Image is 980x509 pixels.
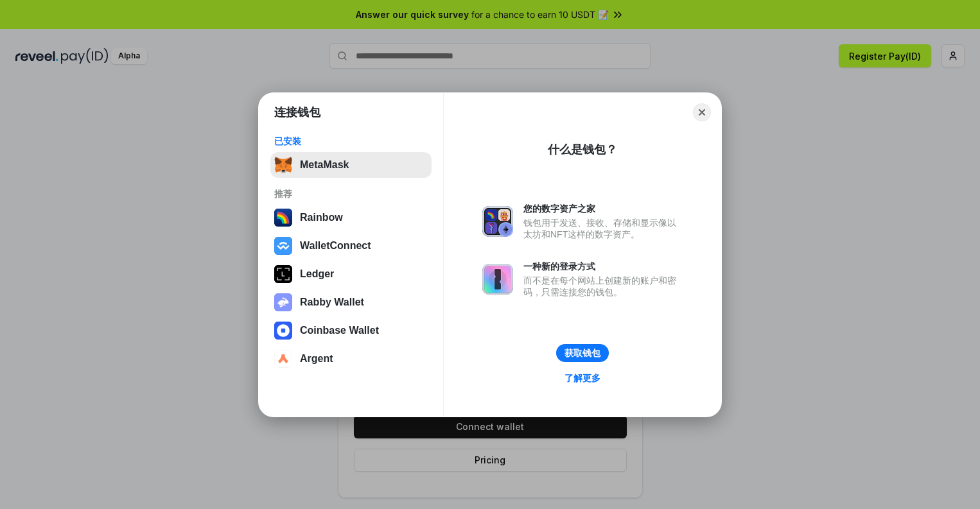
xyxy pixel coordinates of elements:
div: Rabby Wallet [300,297,364,308]
div: Rainbow [300,212,343,223]
img: svg+xml,%3Csvg%20xmlns%3D%22http%3A%2F%2Fwww.w3.org%2F2000%2Fsvg%22%20width%3D%2228%22%20height%3... [274,265,292,283]
button: Coinbase Wallet [270,318,432,343]
img: svg+xml,%3Csvg%20fill%3D%22none%22%20height%3D%2233%22%20viewBox%3D%220%200%2035%2033%22%20width%... [274,156,292,174]
img: svg+xml,%3Csvg%20width%3D%2228%22%20height%3D%2228%22%20viewBox%3D%220%200%2028%2028%22%20fill%3D... [274,350,292,368]
div: 一种新的登录方式 [523,261,683,272]
div: 了解更多 [564,372,600,384]
h1: 连接钱包 [274,105,320,120]
img: svg+xml,%3Csvg%20xmlns%3D%22http%3A%2F%2Fwww.w3.org%2F2000%2Fsvg%22%20fill%3D%22none%22%20viewBox... [482,206,513,237]
div: 推荐 [274,188,428,200]
div: WalletConnect [300,240,371,252]
button: 获取钱包 [556,344,609,362]
div: 获取钱包 [564,347,600,359]
div: Ledger [300,268,334,280]
div: 钱包用于发送、接收、存储和显示像以太坊和NFT这样的数字资产。 [523,217,683,240]
div: MetaMask [300,159,349,171]
button: Rainbow [270,205,432,230]
div: 而不是在每个网站上创建新的账户和密码，只需连接您的钱包。 [523,275,683,298]
div: 已安装 [274,135,428,147]
button: MetaMask [270,152,432,178]
div: 什么是钱包？ [548,142,617,157]
img: svg+xml,%3Csvg%20width%3D%2228%22%20height%3D%2228%22%20viewBox%3D%220%200%2028%2028%22%20fill%3D... [274,322,292,340]
div: 您的数字资产之家 [523,203,683,214]
button: Rabby Wallet [270,289,432,315]
img: svg+xml,%3Csvg%20width%3D%2228%22%20height%3D%2228%22%20viewBox%3D%220%200%2028%2028%22%20fill%3D... [274,237,292,255]
img: svg+xml,%3Csvg%20xmlns%3D%22http%3A%2F%2Fwww.w3.org%2F2000%2Fsvg%22%20fill%3D%22none%22%20viewBox... [482,264,513,295]
div: Coinbase Wallet [300,325,379,336]
img: svg+xml,%3Csvg%20xmlns%3D%22http%3A%2F%2Fwww.w3.org%2F2000%2Fsvg%22%20fill%3D%22none%22%20viewBox... [274,293,292,311]
button: Close [693,103,711,121]
button: WalletConnect [270,233,432,259]
button: Ledger [270,261,432,287]
a: 了解更多 [557,370,608,386]
img: svg+xml,%3Csvg%20width%3D%22120%22%20height%3D%22120%22%20viewBox%3D%220%200%20120%20120%22%20fil... [274,209,292,227]
button: Argent [270,346,432,372]
div: Argent [300,353,333,365]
